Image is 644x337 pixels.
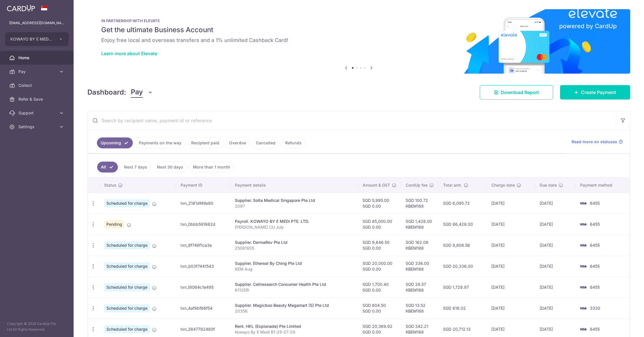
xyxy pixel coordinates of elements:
td: txn_18064c1e495 [176,277,230,298]
span: Download Report [501,89,539,96]
h4: Dashboard: [87,87,126,97]
a: Refunds [281,137,305,148]
img: Renovation banner [87,9,630,74]
td: [DATE] [487,193,535,214]
span: Home [18,55,56,61]
p: [PERSON_NAME] CU July [235,224,353,230]
a: Next 30 days [153,162,187,173]
td: SGD 28.57 KBEM168 [401,277,438,298]
td: SGD 20,336.00 [438,256,487,277]
span: 6455 [590,264,600,269]
td: SGD 9,808.56 [438,235,487,256]
td: SGD 5,995.00 SGD 0.00 [358,193,401,214]
th: Payment method [576,178,630,193]
td: [DATE] [535,193,576,214]
span: Collect [18,83,56,88]
td: SGD 13.52 KBEM168 [401,298,438,319]
td: txn_4af9bf66f54 [176,298,230,319]
td: [DATE] [487,298,535,319]
span: CardUp fee [406,182,428,188]
td: txn_b03f7441543 [176,256,230,277]
a: Payments on the way [135,137,185,148]
p: IN PARTNERSHIP WITH ELEVATE [101,18,616,23]
span: 6455 [590,201,600,206]
p: 6112DR [235,287,353,293]
td: [DATE] [487,214,535,235]
div: Rent. HKL (Esplanade) Pte Limited [235,323,353,329]
td: SGD 20,000.00 SGD 0.00 [358,256,401,277]
span: Scheduled for charge [104,304,150,312]
img: Bank Card [577,200,589,207]
span: Pay [18,69,56,74]
h5: Get the ultimate Business Account [101,25,616,35]
span: 6455 [590,222,600,227]
span: Scheduled for charge [104,283,150,291]
th: Payment ID [176,178,230,193]
a: Upcoming [97,137,133,148]
div: Supplier. DermaRev Pte Ltd [235,240,353,245]
span: Scheduled for charge [104,325,150,333]
img: Bank Card [577,242,589,249]
a: Read more on statuses [572,139,623,145]
span: 3330 [590,306,600,311]
button: KOWAYO BY E MEDI PTE. LTD. [5,32,68,46]
span: Amount & GST [363,182,390,188]
td: [DATE] [487,256,535,277]
div: Supplier. Solta Medical Singapore Pte Ltd [235,198,353,203]
span: Scheduled for charge [104,199,150,207]
td: SGD 1,728.97 [438,277,487,298]
a: Next 7 days [120,162,151,173]
span: 6455 [590,243,600,248]
span: Create Payment [581,89,616,96]
img: CardUp [7,5,35,12]
td: SGD 100.72 KBEM168 [401,193,438,214]
td: txn_2181df49e80 [176,193,230,214]
a: More than 1 month [189,162,234,173]
td: SGD 85,000.00 SGD 0.00 [358,214,401,235]
button: Pay [131,87,153,98]
p: 20356 [235,308,353,314]
a: Cancelled [252,137,279,148]
p: KEM Aug [235,266,353,272]
img: Bank Card [577,305,589,312]
span: Total amt. [443,182,462,188]
span: Scheduled for charge [104,241,150,249]
th: Payment details [230,178,358,193]
td: SGD 1,700.40 SGD 0.00 [358,277,401,298]
span: Refer & Save [18,96,56,102]
a: Download Report [480,85,553,99]
span: KOWAYO BY E MEDI PTE. LTD. [10,36,53,42]
td: SGD 9,646.50 SGD 0.00 [358,235,401,256]
td: SGD 1,428.00 KBEM168 [401,214,438,235]
span: Due date [540,182,557,188]
p: Kowayo By E Medi B1-25-27-29 [235,329,353,335]
td: [DATE] [535,277,576,298]
td: SGD 818.02 [438,298,487,319]
input: Search by recipient name, payment id or reference [88,111,616,130]
td: [DATE] [487,235,535,256]
td: [DATE] [535,235,576,256]
div: Supplier. Magicboo Beauty Megamart (S) Pte Ltd [235,302,353,308]
td: SGD 6,095.72 [438,193,487,214]
td: SGD 162.06 KBEM168 [401,235,438,256]
td: SGD 804.50 SGD 0.00 [358,298,401,319]
a: Recipient paid [187,137,223,148]
span: Pay [131,87,143,98]
td: [DATE] [535,256,576,277]
div: Supplier. Ethereal By Ching Pte Ltd [235,261,353,266]
p: 2097 [235,203,353,209]
h6: Enjoy free local and overseas transfers and a 1% unlimited Cashback Card! [101,37,616,44]
td: [DATE] [535,214,576,235]
a: Learn more about Elevate [101,51,157,56]
p: [EMAIL_ADDRESS][DOMAIN_NAME] [9,20,64,26]
span: Read more on statuses [572,139,617,145]
img: Bank Card [577,284,589,291]
td: txn_0bbb591662d [176,214,230,235]
span: Status [104,182,116,188]
img: Bank Card [577,221,589,228]
span: Settings [18,124,56,130]
div: Payroll. KOWAYO BY E MEDI PTE. LTD. [235,219,353,224]
a: All [97,162,118,173]
td: txn_9f746f1ca3e [176,235,230,256]
img: Bank Card [577,263,589,270]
